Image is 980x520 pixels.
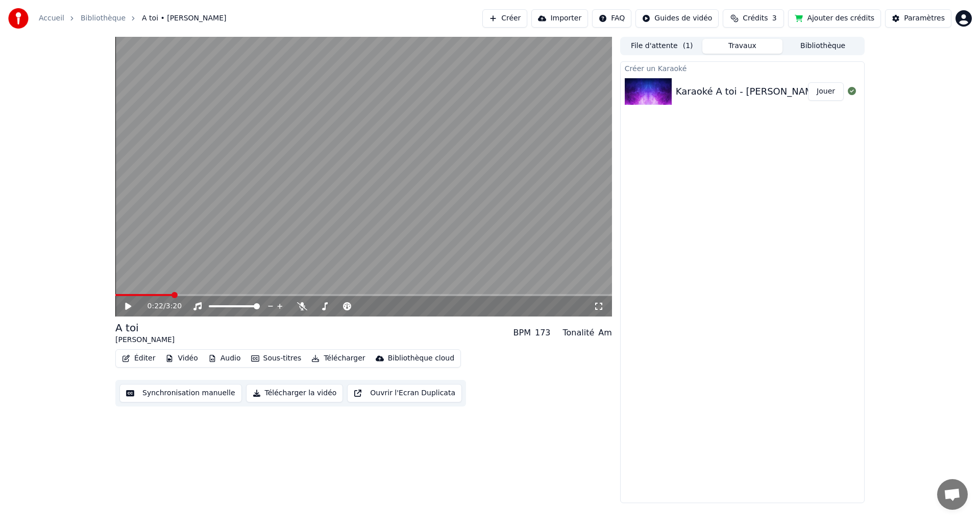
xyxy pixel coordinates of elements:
button: Travaux [702,39,783,54]
button: File d'attente [622,39,702,54]
button: Audio [204,351,245,366]
button: Guides de vidéo [635,9,719,28]
div: Créer un Karaoké [621,62,864,74]
button: Sous-titres [247,351,306,366]
div: Am [598,327,612,339]
a: Ouvrir le chat [937,479,968,510]
div: Bibliothèque cloud [388,353,454,364]
span: A toi • [PERSON_NAME] [142,13,226,24]
button: Paramètres [885,9,951,28]
img: youka [8,8,29,29]
div: A toi [115,321,175,335]
button: FAQ [592,9,631,28]
button: Ouvrir l'Ecran Duplicata [347,384,462,402]
div: Karaoké A toi - [PERSON_NAME] _ [676,84,830,99]
button: Télécharger la vidéo [246,384,344,402]
button: Ajouter des crédits [788,9,881,28]
span: 3:20 [166,301,182,311]
button: Jouer [808,82,844,101]
button: Synchronisation manuelle [119,384,242,402]
button: Créer [482,9,527,28]
button: Télécharger [307,351,369,366]
nav: breadcrumb [39,13,227,24]
span: ( 1 ) [683,41,693,51]
button: Éditer [118,351,159,366]
button: Bibliothèque [782,39,863,54]
span: 3 [772,13,777,24]
div: Tonalité [563,327,595,339]
button: Crédits3 [723,9,784,28]
button: Importer [531,9,588,28]
div: BPM [513,327,531,339]
a: Accueil [39,13,64,24]
button: Vidéo [161,351,202,366]
span: 0:22 [148,301,163,311]
div: Paramètres [904,13,945,24]
div: [PERSON_NAME] [115,335,175,345]
div: / [148,301,172,311]
span: Crédits [743,13,768,24]
div: 173 [535,327,551,339]
a: Bibliothèque [81,13,126,24]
